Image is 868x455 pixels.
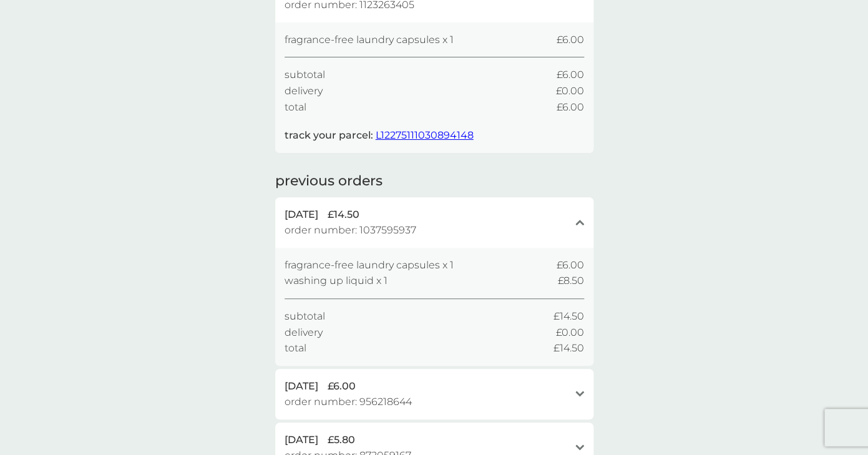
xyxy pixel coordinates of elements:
span: delivery [285,325,323,341]
span: £6.00 [557,99,584,115]
span: fragrance-free laundry capsules x 1 [285,32,454,48]
span: fragrance-free laundry capsules x 1 [285,257,454,273]
span: total [285,340,306,356]
span: delivery [285,83,323,99]
span: £6.00 [328,378,356,394]
span: [DATE] [285,378,318,394]
span: subtotal [285,67,325,83]
span: order number: 1037595937 [285,222,416,238]
span: washing up liquid x 1 [285,273,388,289]
span: order number: 956218644 [285,394,412,410]
span: £5.80 [328,432,355,448]
span: [DATE] [285,432,318,448]
span: £6.00 [557,67,584,83]
span: £14.50 [553,308,584,325]
span: £6.00 [557,32,584,48]
h2: previous orders [275,172,383,191]
a: L12275111030894148 [376,129,474,141]
span: total [285,99,306,115]
span: £0.00 [556,325,584,341]
span: £0.00 [556,83,584,99]
span: £14.50 [328,207,359,223]
span: [DATE] [285,207,318,223]
span: £14.50 [553,340,584,356]
span: subtotal [285,308,325,325]
span: £8.50 [558,273,584,289]
p: track your parcel: [285,127,474,144]
span: £6.00 [557,257,584,273]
